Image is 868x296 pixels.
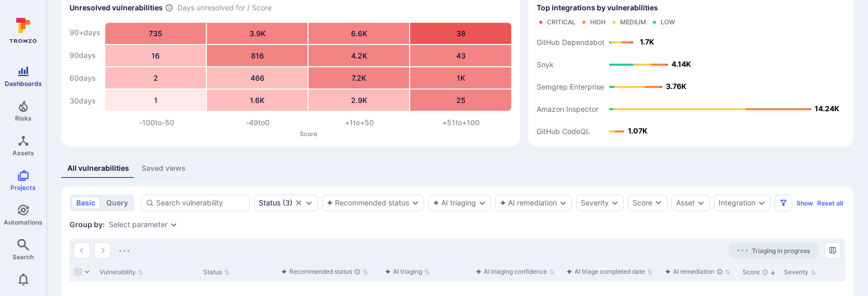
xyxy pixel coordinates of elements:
[105,67,206,88] div: 2
[105,45,206,66] div: 16
[142,163,186,173] div: Saved views
[628,126,648,135] text: 1.07K
[500,199,557,207] button: AI remediation
[203,268,230,276] button: Sort by Status
[119,250,130,252] img: Loading...
[817,199,843,207] button: Reset all
[69,91,101,111] div: 30 days
[537,83,604,92] text: Semgrep Enterprise
[12,253,34,261] span: Search
[4,218,43,226] span: Automations
[537,127,590,136] text: GitHub CodeQL
[719,199,755,207] button: Integration
[620,18,646,26] div: Medium
[433,199,476,207] button: AI triaging
[305,199,313,207] button: Expand dropdown
[410,67,511,88] div: 1K
[628,195,667,211] button: Score
[590,18,606,26] div: High
[69,68,101,88] div: 60 days
[207,117,309,128] div: -49 to 0
[102,197,133,209] button: query
[478,199,486,207] button: Expand dropdown
[207,45,307,66] div: 816
[156,198,245,208] input: Search vulnerability
[784,268,816,276] button: Sort by Severity
[385,268,430,276] button: Sort by function(){return k.createElement(pN.A,{direction:"row",alignItems:"center",gap:4},k.crea...
[69,3,163,13] h2: Unresolved vulnerabilities
[295,199,303,207] button: Clear selection
[410,117,512,128] div: +51 to +100
[170,220,178,229] button: Expand dropdown
[106,130,512,138] p: Score
[259,199,292,207] button: Status(3)
[327,199,409,207] button: Recommended status
[15,114,32,122] span: Risks
[633,198,652,208] div: Score
[537,3,658,13] span: Top integrations by vulnerabilities
[259,199,292,207] div: ( 3 )
[309,67,409,88] div: 7.2K
[109,220,167,229] div: Select parameter
[109,220,178,229] div: grouping parameters
[105,90,206,111] div: 1
[309,90,409,111] div: 2.9K
[547,18,576,26] div: Critical
[5,80,42,87] span: Dashboards
[259,199,281,207] div: Status
[676,199,695,207] button: Asset
[762,269,768,275] div: The vulnerability score is based on the parameters defined in the settings
[410,45,511,66] div: 43
[410,90,511,111] div: 25
[775,195,792,211] button: Filters
[537,31,845,138] svg: Top integrations by vulnerabilities bar
[106,117,207,128] div: -100 to -50
[309,23,409,44] div: 6.6K
[309,45,409,66] div: 4.2K
[665,267,723,277] div: AI remediation
[69,22,101,43] div: 90+ days
[758,199,766,207] button: Expand dropdown
[410,23,511,44] div: 38
[824,242,841,259] button: Manage columns
[105,23,206,44] div: 735
[10,184,36,191] span: Projects
[559,199,567,207] button: Expand dropdown
[74,242,90,259] button: Go to the previous page
[281,268,368,276] button: Sort by function(){return k.createElement(pN.A,{direction:"row",alignItems:"center",gap:4},k.crea...
[411,199,419,207] button: Expand dropdown
[69,45,101,66] div: 90 days
[566,268,653,276] button: Sort by function(){return k.createElement(pN.A,{direction:"row",alignItems:"center",gap:4},k.crea...
[537,38,605,47] text: GitHub Dependabot
[69,219,105,230] span: Group by:
[61,159,853,178] div: assets tabs
[697,199,705,207] button: Expand dropdown
[743,268,776,276] button: Sort by Score
[737,249,748,251] img: Loading...
[94,242,111,259] button: Go to the next page
[537,105,598,114] text: Amazon Inspector
[12,149,34,157] span: Assets
[72,197,100,209] button: basic
[385,267,422,277] div: AI triaging
[671,60,691,68] text: 4.14K
[165,3,173,13] span: Number of vulnerabilities in status ‘Open’ ‘Triaged’ and ‘In process’ divided by score and scanne...
[581,199,609,207] button: Severity
[666,82,687,91] text: 3.76K
[661,18,675,26] div: Low
[770,267,776,278] p: Sorted by: Highest first
[281,267,360,277] div: Recommended status
[665,268,731,276] button: Sort by function(){return k.createElement(pN.A,{direction:"row",alignItems:"center",gap:4},k.crea...
[475,268,555,276] button: Sort by function(){return k.createElement(pN.A,{direction:"row",alignItems:"center",gap:4},k.crea...
[796,199,813,207] button: Show
[207,90,307,111] div: 1.6K
[177,3,272,13] span: Days unresolved for / Score
[566,267,645,277] div: AI triage completed date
